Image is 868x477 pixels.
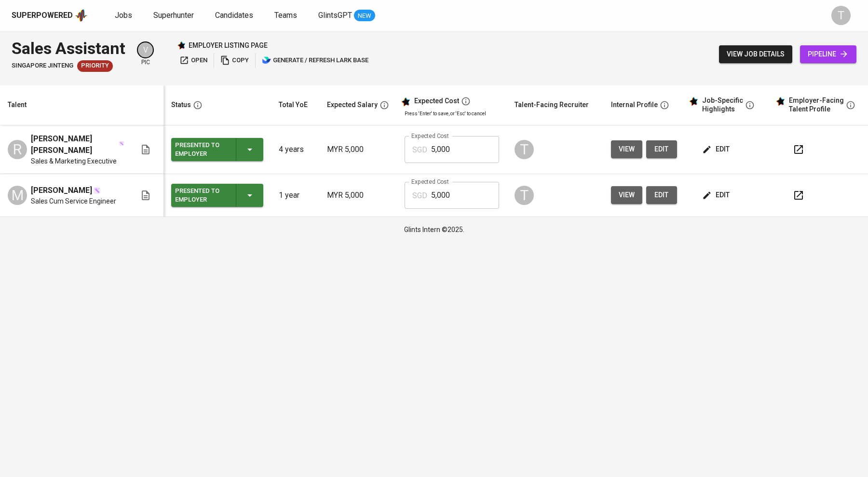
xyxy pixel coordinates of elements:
[171,99,191,111] div: Status
[75,8,88,23] img: app logo
[177,41,186,50] img: Glints Star
[611,99,658,111] div: Internal Profile
[689,96,698,106] img: glints_star.svg
[327,99,378,111] div: Expected Salary
[262,55,271,65] img: lark
[12,37,125,60] div: Sales Assistant
[704,143,730,155] span: edit
[12,61,73,70] span: Singapore Jinteng
[727,48,785,60] span: view job details
[800,45,856,63] a: pipeline
[318,10,375,22] a: GlintsGPT NEW
[279,144,312,155] p: 4 years
[279,190,312,201] p: 1 year
[619,143,635,155] span: view
[153,11,194,20] span: Superhunter
[175,139,229,160] div: Presented to Employer
[646,140,677,158] button: edit
[700,140,733,158] button: edit
[153,10,196,22] a: Superhunter
[262,55,368,66] span: generate / refresh lark base
[808,48,849,60] span: pipeline
[646,186,677,204] button: edit
[171,184,264,207] button: Presented to Employer
[259,53,371,68] button: lark generate / refresh lark base
[619,189,635,201] span: view
[12,10,73,21] div: Superpowered
[700,186,733,204] button: edit
[515,99,589,111] div: Talent-Facing Recruiter
[115,11,132,20] span: Jobs
[77,61,113,70] span: Priority
[220,55,249,66] span: copy
[412,190,427,202] p: SGD
[831,6,851,25] div: T
[31,133,118,156] span: [PERSON_NAME] [PERSON_NAME]
[702,96,743,113] div: Job-Specific Highlights
[704,189,730,201] span: edit
[8,186,27,205] div: M
[775,96,785,106] img: glints_star.svg
[611,186,642,204] button: view
[654,143,669,155] span: edit
[354,11,375,21] span: NEW
[327,190,389,201] p: MYR 5,000
[189,41,268,50] p: employer listing page
[719,45,792,63] button: view job details
[401,97,410,107] img: glints_star.svg
[31,156,117,166] span: Sales & Marketing Executive
[8,140,27,159] div: R
[279,99,308,111] div: Total YoE
[12,8,88,23] a: Superpoweredapp logo
[274,10,299,22] a: Teams
[31,196,116,206] span: Sales Cum Service Engineer
[405,110,499,117] p: Press 'Enter' to save, or 'Esc' to cancel
[215,10,255,22] a: Candidates
[8,99,27,111] div: Talent
[654,189,669,201] span: edit
[175,185,229,206] div: Presented to Employer
[177,53,210,68] button: open
[412,144,427,156] p: SGD
[119,141,124,146] img: magic_wand.svg
[218,53,251,68] button: copy
[93,187,101,194] img: magic_wand.svg
[115,10,134,22] a: Jobs
[31,185,92,196] span: [PERSON_NAME]
[414,97,459,106] div: Expected Cost
[179,55,207,66] span: open
[611,140,642,158] button: view
[77,60,113,72] div: New Job received from Demand Team
[137,41,154,67] div: pic
[318,11,352,20] span: GlintsGPT
[274,11,297,20] span: Teams
[515,186,534,205] div: T
[215,11,253,20] span: Candidates
[137,41,154,58] div: V
[789,96,844,113] div: Employer-Facing Talent Profile
[515,140,534,159] div: T
[327,144,389,155] p: MYR 5,000
[171,138,264,161] button: Presented to Employer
